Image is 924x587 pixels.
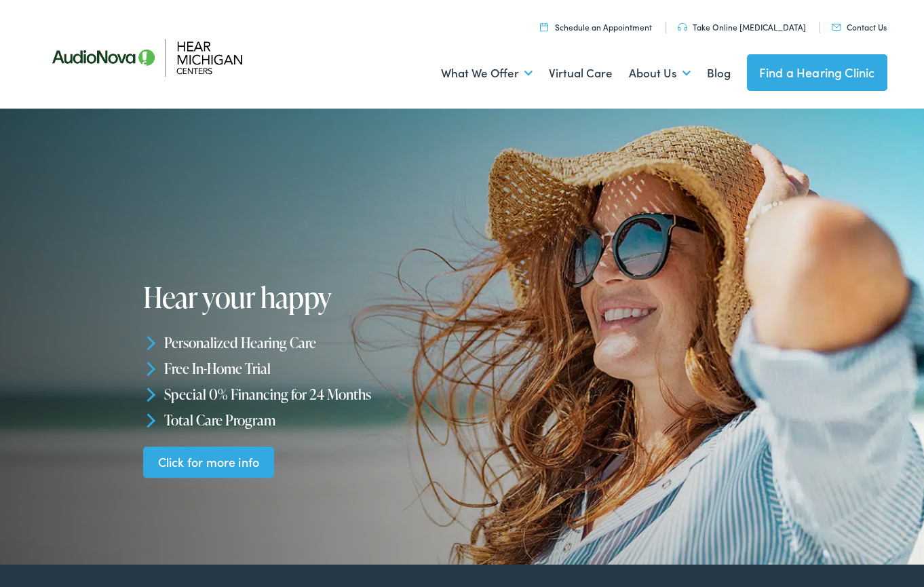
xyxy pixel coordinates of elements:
[832,21,887,33] a: Contact Us
[143,330,467,356] li: Personalized Hearing Care
[832,24,841,31] img: utility icon
[540,22,548,31] img: utility icon
[678,21,806,33] a: Take Online [MEDICAL_DATA]
[540,21,652,33] a: Schedule an Appointment
[143,356,467,381] li: Free In-Home Trial
[549,48,613,98] a: Virtual Care
[441,48,533,98] a: What We Offer
[747,54,887,91] a: Find a Hearing Clinic
[629,48,691,98] a: About Us
[143,407,467,433] li: Total Care Program
[143,447,274,478] a: Click for more info
[678,23,687,31] img: utility icon
[707,48,731,98] a: Blog
[143,282,467,313] h1: Hear your happy
[143,381,467,407] li: Special 0% Financing for 24 Months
